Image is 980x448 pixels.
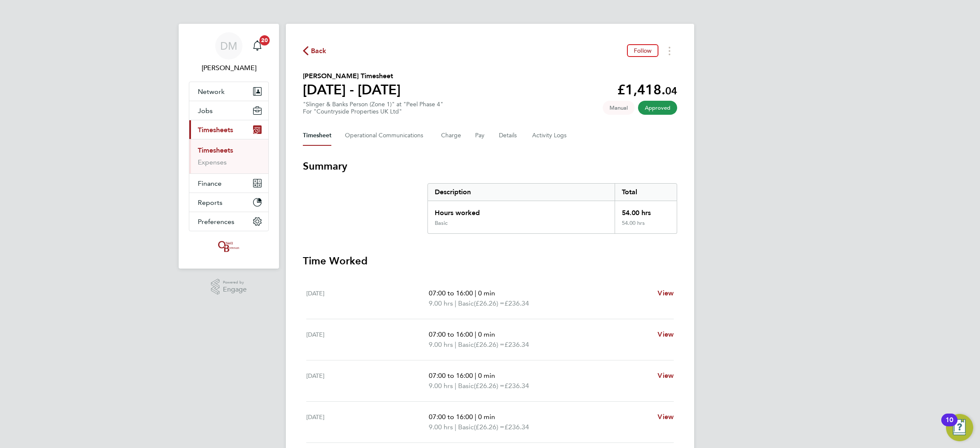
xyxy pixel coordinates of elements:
span: 04 [665,85,677,97]
span: Preferences [198,218,234,226]
button: Charge [441,125,462,146]
span: 07:00 to 16:00 [429,371,473,380]
button: Timesheets [189,120,268,139]
div: 54.00 hrs [615,220,677,233]
span: Engage [223,286,247,293]
button: Open Resource Center, 10 new notifications [946,414,973,441]
span: | [475,413,476,421]
span: 0 min [478,330,495,338]
button: Preferences [189,212,268,231]
div: Summary [427,183,677,234]
span: Reports [198,198,222,207]
span: 0 min [478,289,495,297]
span: Powered by [223,279,247,286]
button: Jobs [189,101,268,120]
span: Basic [458,340,474,350]
div: Description [428,184,615,201]
span: Basic [458,298,474,309]
a: View [658,371,674,381]
span: Network [198,88,225,96]
span: 07:00 to 16:00 [429,413,473,421]
span: (£26.26) = [474,423,504,431]
div: Total [615,184,677,201]
span: | [455,423,456,431]
button: Finance [189,174,268,193]
span: Danielle Murphy [189,63,269,73]
span: Jobs [198,107,213,115]
button: Operational Communications [345,125,427,146]
div: [DATE] [306,412,429,432]
div: 10 [946,420,953,431]
a: Expenses [198,158,227,166]
a: View [658,288,674,298]
a: Powered byEngage [211,279,247,295]
span: Back [311,46,327,56]
div: Hours worked [428,201,615,220]
span: Finance [198,179,222,187]
span: 9.00 hrs [429,423,453,431]
span: 07:00 to 16:00 [429,330,473,338]
nav: Main navigation [179,24,279,269]
div: [DATE] [306,329,429,350]
span: 9.00 hrs [429,340,453,349]
button: Follow [627,44,658,57]
span: | [455,340,456,349]
app-decimal: £1,418. [617,82,677,98]
span: £236.34 [504,423,529,431]
span: 9.00 hrs [429,382,453,390]
span: Basic [458,381,474,391]
span: 9.00 hrs [429,299,453,307]
h3: Summary [303,159,677,173]
span: 0 min [478,413,495,421]
span: 0 min [478,371,495,380]
button: Network [189,82,268,101]
a: Timesheets [198,146,233,154]
span: | [475,289,476,297]
h1: [DATE] - [DATE] [303,81,401,98]
div: [DATE] [306,288,429,309]
div: "Slinger & Banks Person (Zone 1)" at "Peel Phase 4" [303,101,443,115]
span: | [455,382,456,390]
span: View [658,289,674,297]
div: [DATE] [306,371,429,391]
a: 20 [249,32,266,60]
span: This timesheet was manually created. [603,101,635,115]
span: DM [220,40,237,51]
span: £236.34 [504,299,529,307]
span: View [658,330,674,338]
div: Basic [435,220,447,227]
span: Basic [458,422,474,432]
span: View [658,413,674,421]
span: 07:00 to 16:00 [429,289,473,297]
button: Reports [189,193,268,212]
div: 54.00 hrs [615,201,677,220]
span: Timesheets [198,126,233,134]
span: This timesheet has been approved. [638,101,677,115]
button: Timesheet [303,125,331,146]
a: Go to home page [189,240,269,253]
span: | [475,330,476,338]
div: For "Countryside Properties UK Ltd" [303,108,443,115]
span: 20 [259,35,270,45]
button: Timesheets Menu [662,44,677,57]
button: Activity Logs [532,125,568,146]
span: | [475,371,476,380]
a: View [658,412,674,422]
div: Timesheets [189,139,268,173]
span: View [658,371,674,380]
span: £236.34 [504,340,529,349]
a: View [658,329,674,340]
h3: Time Worked [303,254,677,268]
button: Details [499,125,518,146]
h2: [PERSON_NAME] Timesheet [303,71,401,81]
button: Back [303,45,327,56]
span: (£26.26) = [474,299,504,307]
span: Follow [634,47,652,54]
span: (£26.26) = [474,382,504,390]
span: (£26.26) = [474,340,504,349]
span: £236.34 [504,382,529,390]
button: Pay [475,125,485,146]
img: oneillandbrennan-logo-retina.png [217,240,241,253]
a: DM[PERSON_NAME] [189,32,269,73]
span: | [455,299,456,307]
